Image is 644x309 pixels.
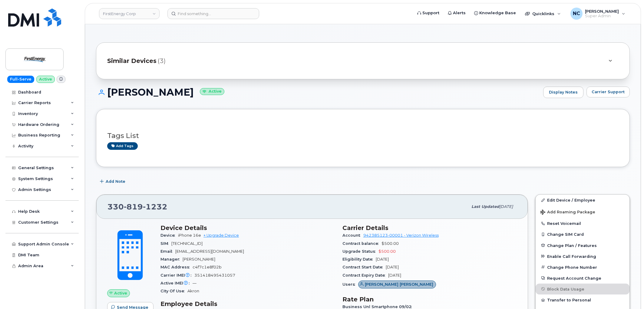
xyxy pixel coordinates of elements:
button: Add Note [96,176,130,187]
span: [PERSON_NAME] [183,257,215,261]
span: Account [342,233,363,238]
button: Request Account Change [536,273,629,284]
span: Add Roaming Package [540,210,595,215]
span: Contract Start Date [342,265,386,269]
span: 351418495431057 [194,273,235,278]
h3: Device Details [160,224,335,232]
span: Enable Call Forwarding [547,254,596,258]
a: [PERSON_NAME] [PERSON_NAME] [358,282,436,287]
h3: Employee Details [160,300,335,307]
button: Change Phone Number [536,262,629,273]
a: Display Notes [543,87,583,98]
span: Business Unl Smartphone 09/02 [342,304,415,309]
span: 1232 [143,202,167,211]
span: (3) [158,57,166,65]
span: City Of Use [160,289,187,293]
a: 942385123-00001 - Verizon Wireless [363,233,439,238]
span: 330 [107,202,167,211]
span: [DATE] [499,204,513,209]
span: [DATE] [376,257,389,261]
button: Enable Call Forwarding [536,251,629,262]
a: Add tags [107,142,138,150]
span: Change Plan / Features [547,243,597,248]
button: Transfer to Personal [536,294,629,305]
h3: Carrier Details [342,224,517,232]
h1: [PERSON_NAME] [96,87,540,97]
span: MAC Address [160,265,193,269]
span: Last updated [471,204,499,209]
span: [TECHNICAL_ID] [171,241,203,246]
span: [DATE] [388,273,401,278]
span: Eligibility Date [342,257,376,261]
span: Users [342,282,358,287]
a: Edit Device / Employee [536,195,629,205]
h3: Rate Plan [342,296,517,303]
span: Add Note [106,179,125,184]
span: Similar Devices [107,57,157,65]
span: Contract Expiry Date [342,273,388,278]
span: Email [160,249,175,254]
span: — [193,281,197,285]
button: Block Data Usage [536,284,629,294]
span: Carrier IMEI [160,273,194,278]
span: Device [160,233,178,238]
span: Upgrade Status [342,249,378,254]
span: [PERSON_NAME] [PERSON_NAME] [365,281,433,287]
span: iPhone 16e [178,233,201,238]
span: Carrier Support [592,89,625,95]
span: Akron [187,289,199,293]
iframe: Messenger Launcher [618,283,639,304]
button: Change Plan / Features [536,240,629,251]
button: Carrier Support [586,87,630,97]
span: Active IMEI [160,281,193,285]
span: SIM [160,241,171,246]
button: Reset Voicemail [536,218,629,229]
h3: Tags List [107,132,619,140]
span: 819 [124,202,143,211]
a: + Upgrade Device [203,233,239,238]
span: Active [114,290,127,296]
small: Active [200,88,224,95]
button: Change SIM Card [536,229,629,240]
span: Contract balance [342,241,381,246]
span: $500.00 [378,249,396,254]
span: Manager [160,257,183,261]
span: c4f7c1e8f02b [193,265,222,269]
button: Add Roaming Package [536,205,629,218]
span: [DATE] [386,265,399,269]
span: [EMAIL_ADDRESS][DOMAIN_NAME] [175,249,244,254]
span: $500.00 [381,241,399,246]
